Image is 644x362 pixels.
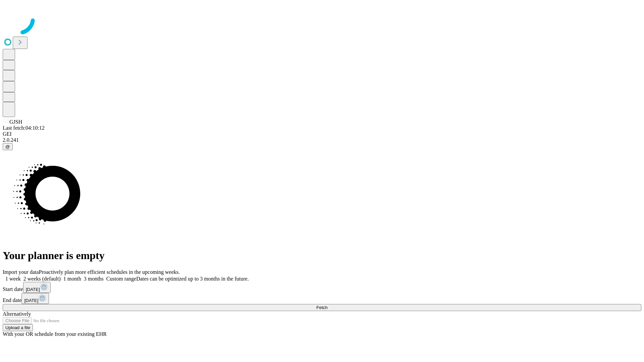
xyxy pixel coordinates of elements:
[84,276,104,282] span: 3 months
[3,269,39,275] span: Import your data
[23,276,61,282] span: 2 weeks (default)
[3,311,31,317] span: Alternatively
[39,269,180,275] span: Proactively plan more efficient schedules in the upcoming weeks.
[26,287,40,292] span: [DATE]
[3,125,45,131] span: Last fetch: 04:10:12
[3,137,641,143] div: 2.0.241
[63,276,81,282] span: 1 month
[21,293,49,304] button: [DATE]
[3,143,13,150] button: @
[3,324,33,331] button: Upload a file
[24,298,38,303] span: [DATE]
[316,305,327,310] span: Fetch
[5,276,21,282] span: 1 week
[3,249,641,262] h1: Your planner is empty
[106,276,136,282] span: Custom range
[3,293,641,304] div: End date
[23,282,51,293] button: [DATE]
[5,144,10,149] span: @
[3,331,107,337] span: With your OR schedule from your existing EHR
[3,131,641,137] div: GEI
[9,119,22,125] span: GJSH
[3,282,641,293] div: Start date
[136,276,249,282] span: Dates can be optimized up to 3 months in the future.
[3,304,641,311] button: Fetch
